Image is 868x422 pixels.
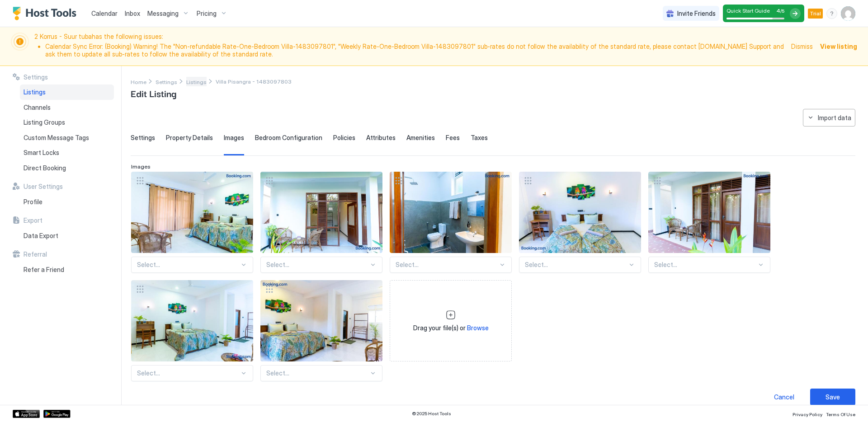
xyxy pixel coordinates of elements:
[156,77,177,86] a: Settings
[20,160,114,176] a: Direct Booking
[20,228,114,244] a: Data Export
[34,33,786,60] span: 2 Korrus - Suur tuba has the following issues:
[131,86,176,100] span: Edit Listing
[793,409,822,418] a: Privacy Policy
[24,134,89,142] span: Custom Message Tags
[125,9,140,17] span: Inbox
[24,73,48,81] span: Settings
[24,88,46,96] span: Listings
[13,7,80,20] a: Host Tools Logo
[826,8,837,19] div: menu
[125,9,140,18] a: Inbox
[186,79,207,85] span: Listings
[390,172,512,253] div: View image
[24,164,66,172] span: Direct Booking
[156,77,177,86] div: Breadcrumb
[24,118,65,127] span: Listing Groups
[131,280,253,361] div: View image
[803,109,855,127] button: Import data
[20,262,114,277] a: Refer a Friend
[406,134,435,142] span: Amenities
[45,42,786,58] li: Calendar Sync Error: (Booking) Warning! The "Non-refundable Rate-One-Bedroom Villa-1483097801", "...
[333,134,355,142] span: Policies
[131,163,151,170] span: Images
[131,77,146,86] a: Home
[648,172,770,253] div: View image
[810,9,821,18] span: Trial
[20,84,114,100] a: Listings
[147,9,179,18] span: Messaging
[186,77,207,86] div: Breadcrumb
[810,389,855,405] button: Save
[793,412,822,417] span: Privacy Policy
[826,412,855,417] span: Terms Of Use
[818,113,851,122] div: Import data
[24,216,42,225] span: Export
[24,266,64,274] span: Refer a Friend
[260,172,382,253] div: View image
[24,183,63,191] span: User Settings
[91,9,118,18] a: Calendar
[24,198,42,206] span: Profile
[43,410,71,418] a: Google Play Store
[224,134,244,142] span: Images
[255,134,322,142] span: Bedroom Configuration
[24,232,58,240] span: Data Export
[20,115,114,130] a: Listing Groups
[260,280,382,361] div: View image
[20,194,114,210] a: Profile
[20,130,114,145] a: Custom Message Tags
[216,78,292,85] span: Breadcrumb
[677,9,716,18] span: Invite Friends
[24,149,59,157] span: Smart Locks
[761,389,807,405] button: Cancel
[826,409,855,418] a: Terms Of Use
[776,7,780,14] span: 4
[13,410,40,418] a: App Store
[166,134,213,142] span: Property Details
[20,145,114,160] a: Smart Locks
[791,42,813,51] div: Dismiss
[131,79,146,85] span: Home
[20,100,114,115] a: Channels
[412,411,451,417] span: © 2025 Host Tools
[820,42,857,51] div: View listing
[91,9,118,17] span: Calendar
[726,7,770,14] span: Quick Start Guide
[131,134,155,142] span: Settings
[24,250,47,258] span: Referral
[131,77,146,86] div: Breadcrumb
[774,392,794,402] div: Cancel
[780,8,784,14] span: / 5
[519,172,641,253] div: View image
[467,324,489,332] span: Browse
[131,172,253,253] div: View image
[366,134,396,142] span: Attributes
[471,134,488,142] span: Taxes
[24,103,51,112] span: Channels
[156,79,177,85] span: Settings
[197,9,217,18] span: Pricing
[186,77,207,86] a: Listings
[446,134,460,142] span: Fees
[826,392,840,402] div: Save
[841,6,855,21] div: User profile
[413,324,489,332] span: Drag your file(s) or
